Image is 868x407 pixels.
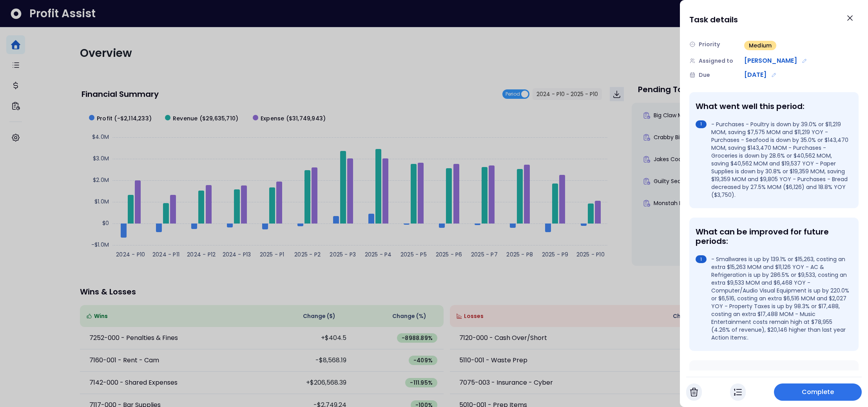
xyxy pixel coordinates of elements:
[699,57,733,65] span: Assigned to
[696,255,849,342] li: - Smallwares is up by 139.1% or $15,263, costing an extra $15,263 MOM and $11,126 YOY - AC & Refr...
[696,227,849,246] div: What can be improved for future periods:
[841,9,859,27] button: Close
[802,387,834,397] span: Complete
[699,40,720,49] span: Priority
[696,120,849,199] li: - Purchases - Poultry is down by 39.0% or $11,219 MOM, saving $7,575 MOM and $11,219 YOY - Purcha...
[744,56,797,65] span: [PERSON_NAME]
[699,71,710,79] span: Due
[800,56,809,65] button: Edit assignment
[749,42,772,49] span: Medium
[744,70,767,80] span: [DATE]
[696,102,849,111] div: What went well this period:
[689,13,738,27] h1: Task details
[770,71,778,79] button: Edit due date
[774,383,862,401] button: Complete
[690,387,698,397] img: Cancel Task
[699,370,849,387] div: Task 1 : : Reduce AC & Refrigeration Expenses ($12,860)
[734,387,742,397] img: In Progress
